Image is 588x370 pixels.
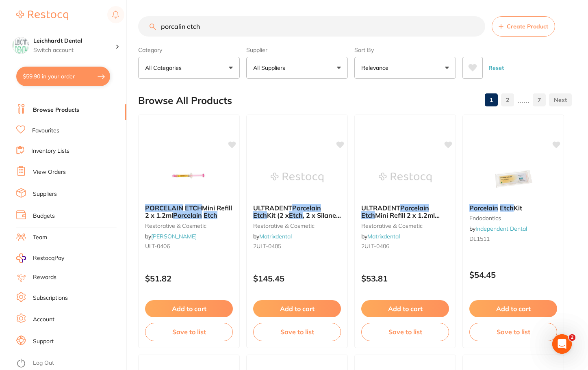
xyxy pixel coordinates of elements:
p: All Suppliers [253,64,289,72]
button: Add to cart [253,300,341,317]
img: RestocqPay [16,253,26,263]
p: Relevance [361,64,392,72]
label: Supplier [246,46,348,54]
a: Budgets [33,212,55,220]
small: endodontics [469,215,557,221]
em: Porcelain [173,211,202,219]
em: Etch [204,211,217,219]
button: Save to list [469,323,557,341]
span: , 2 x Silane + Tips) [253,211,341,227]
span: ULT-0406 [145,242,170,250]
button: Reset [486,57,506,79]
span: 2ULT-0405 [253,242,281,250]
a: 2 [501,92,514,108]
img: PORCELAIN ETCH Mini Refill 2 x 1.2ml Porcelain Etch [163,157,215,198]
span: Mini Refill 2 x 1.2ml [145,204,232,219]
h4: Leichhardt Dental [33,37,115,45]
input: Search Products [138,16,485,37]
a: [PERSON_NAME] [151,233,197,240]
button: Add to cart [361,300,449,317]
button: Save to list [145,323,233,341]
small: restorative & cosmetic [253,223,341,229]
em: Porcelain [400,204,429,212]
a: Rewards [33,273,56,281]
b: PORCELAIN ETCH Mini Refill 2 x 1.2ml Porcelain Etch [145,204,233,219]
a: Matrixdental [367,233,400,240]
span: by [361,233,400,240]
em: PORCELAIN [145,204,183,212]
span: by [469,225,527,232]
em: Etch [289,211,303,219]
a: Support [33,338,54,346]
span: ULTRADENT [361,204,400,212]
a: Browse Products [33,106,79,114]
small: restorative & cosmetic [361,223,449,229]
span: Create Product [507,23,548,30]
a: Account [33,316,54,324]
button: Relevance [354,57,456,79]
label: Sort By [354,46,456,54]
a: RestocqPay [16,253,64,263]
p: All Categories [145,64,185,72]
p: ...... [517,95,529,105]
a: Favourites [32,127,59,135]
a: Inventory Lists [31,147,69,155]
span: DL1511 [469,235,490,242]
a: View Orders [33,168,66,176]
small: restorative & cosmetic [145,223,233,229]
em: Etch [361,211,375,219]
iframe: Intercom live chat [552,334,572,354]
em: Porcelain [469,204,498,212]
span: ULTRADENT [253,204,292,212]
a: Matrixdental [259,233,292,240]
a: 1 [485,92,498,108]
b: ULTRADENT Porcelain Etch Kit (2 x Etch, 2 x Silane + Tips) [253,204,341,219]
a: Subscriptions [33,294,68,302]
span: 2ULT-0406 [361,242,389,250]
a: Suppliers [33,190,57,198]
span: Kit (2 x [267,211,289,219]
a: Log Out [33,359,54,367]
button: Log Out [16,357,124,370]
img: ULTRADENT Porcelain Etch Kit (2 x Etch, 2 x Silane + Tips) [271,157,323,198]
p: $51.82 [145,274,233,283]
span: Mini Refill 2 x 1.2ml syringes [361,211,440,227]
img: Restocq Logo [16,11,68,20]
span: Kit [514,204,522,212]
p: $145.45 [253,274,341,283]
span: by [145,233,197,240]
img: Porcelain Etch Kit [487,157,540,198]
em: Porcelain [292,204,321,212]
button: Save to list [361,323,449,341]
span: by [253,233,292,240]
em: Etch [253,211,267,219]
button: $59.90 in your order [16,67,110,86]
p: $53.81 [361,274,449,283]
a: 7 [533,92,546,108]
a: Team [33,234,47,242]
button: Save to list [253,323,341,341]
em: ETCH [185,204,202,212]
button: All Suppliers [246,57,348,79]
span: RestocqPay [33,254,64,262]
button: Create Product [492,16,555,37]
span: 2 [569,334,575,341]
button: Add to cart [469,300,557,317]
button: All Categories [138,57,240,79]
b: ULTRADENT Porcelain Etch Mini Refill 2 x 1.2ml syringes [361,204,449,219]
p: $54.45 [469,270,557,279]
b: Porcelain Etch Kit [469,204,557,212]
button: Add to cart [145,300,233,317]
em: Etch [500,204,514,212]
p: Switch account [33,46,115,54]
a: Independent Dental [475,225,527,232]
label: Category [138,46,240,54]
a: Restocq Logo [16,6,68,25]
img: Leichhardt Dental [13,37,29,54]
img: ULTRADENT Porcelain Etch Mini Refill 2 x 1.2ml syringes [379,157,432,198]
h2: Browse All Products [138,95,232,106]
